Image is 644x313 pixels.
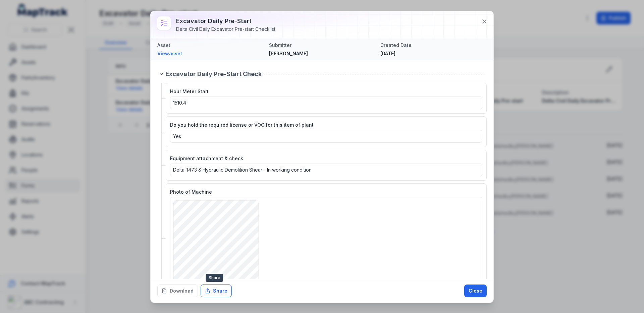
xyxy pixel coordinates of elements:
[157,285,198,297] button: Download
[380,51,395,56] span: [DATE]
[157,42,170,48] span: Asset
[170,155,243,161] span: Equipment attachment & check
[173,100,186,106] span: 1510.4
[176,16,275,26] h3: Excavator Daily Pre-start
[269,42,291,48] span: Submitter
[206,274,223,282] span: Share
[380,42,412,48] span: Created Date
[380,51,395,56] time: 22/08/2025, 9:22:23 am
[170,88,209,94] span: Hour Meter Start
[173,167,312,173] span: Delta-1473 & Hydraulic Demolition Shear - In working condition
[176,26,275,33] div: Delta Civil Daily Excavator Pre-start Checklist
[269,51,308,56] span: [PERSON_NAME]
[165,69,262,79] span: Excavator Daily Pre-Start Check
[170,122,314,128] span: Do you hold the required license or VOC for this item of plant
[170,189,212,195] span: Photo of Machine
[173,133,181,139] span: Yes
[464,285,487,297] button: Close
[157,50,264,57] a: Viewasset
[201,285,232,297] button: Share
